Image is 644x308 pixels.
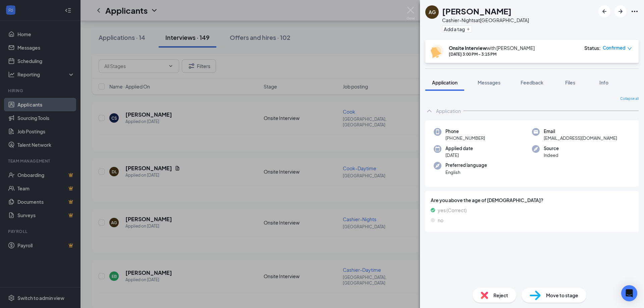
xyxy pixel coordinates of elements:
[466,27,470,31] svg: Plus
[442,5,512,17] h1: [PERSON_NAME]
[449,45,535,51] div: with [PERSON_NAME]
[445,145,473,152] span: Applied date
[546,292,578,299] span: Move to stage
[445,135,485,141] span: [PHONE_NUMBER]
[627,46,632,51] span: down
[438,206,467,214] span: yes (Correct)
[493,292,508,299] span: Reject
[599,79,608,85] span: Info
[431,196,633,204] span: Are you above the age of [DEMOGRAPHIC_DATA]?
[584,45,601,51] div: Status :
[449,45,487,51] b: Onsite Interview
[614,5,627,17] button: ArrowRight
[565,79,575,85] span: Files
[445,162,487,169] span: Preferred language
[544,135,617,141] span: [EMAIL_ADDRESS][DOMAIN_NAME]
[442,25,472,33] button: PlusAdd a tag
[445,152,473,159] span: [DATE]
[600,7,608,15] svg: ArrowLeftNew
[598,5,610,17] button: ArrowLeftNew
[544,145,559,152] span: Source
[544,128,617,135] span: Email
[620,96,639,102] span: Collapse all
[616,7,625,15] svg: ArrowRight
[445,128,485,135] span: Phone
[436,108,461,114] div: Application
[442,17,529,23] div: Cashier-Nights at [GEOGRAPHIC_DATA]
[521,79,543,85] span: Feedback
[544,152,559,159] span: Indeed
[621,285,637,301] div: Open Intercom Messenger
[432,79,458,85] span: Application
[429,9,436,15] div: AG
[438,217,443,224] span: no
[603,45,626,51] span: Confirmed
[449,51,535,57] div: [DATE] 3:00 PM - 3:15 PM
[425,107,433,115] svg: ChevronUp
[631,7,639,15] svg: Ellipses
[478,79,500,85] span: Messages
[445,169,487,176] span: English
